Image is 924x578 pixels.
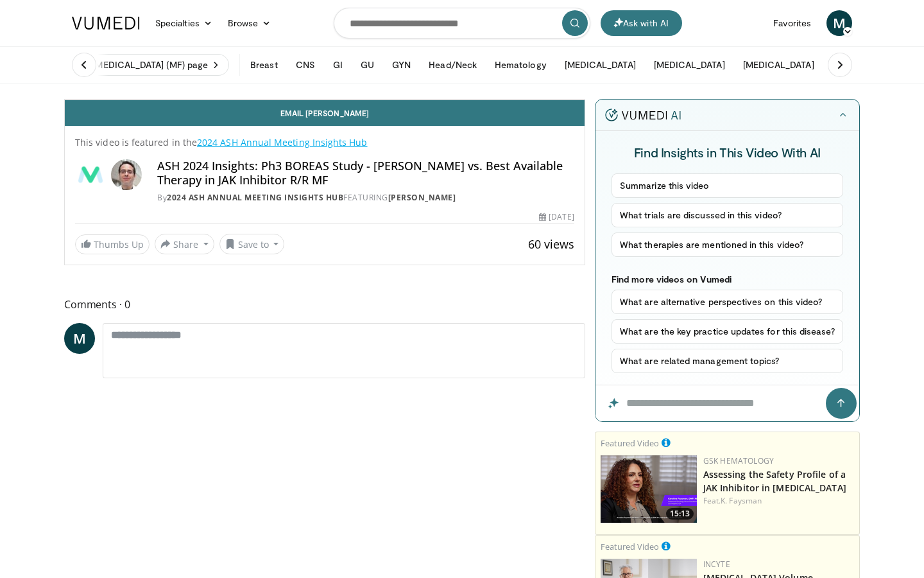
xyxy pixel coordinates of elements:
[612,290,843,314] button: What are alternative perspectives on this video?
[65,100,585,126] a: Email [PERSON_NAME]
[703,455,774,466] a: GSK Hematology
[111,159,142,190] img: Avatar
[612,274,843,285] p: Find more videos on Vumedi
[826,10,852,36] a: M
[72,17,140,30] img: VuMedi Logo
[703,468,846,494] a: Assessing the Safety Profile of a JAK Inhibitor in [MEDICAL_DATA]
[243,52,285,78] button: Breast
[612,232,843,257] button: What therapies are mentioned in this video?
[325,52,350,78] button: GI
[64,296,585,313] span: Comments 0
[601,437,659,449] small: Featured Video
[766,10,819,36] a: Favorites
[487,52,554,78] button: Hematology
[384,52,418,78] button: GYN
[601,541,659,552] small: Featured Video
[388,192,456,203] a: [PERSON_NAME]
[612,319,843,344] button: What are the key practice updates for this disease?
[353,52,382,78] button: GU
[557,52,644,78] button: [MEDICAL_DATA]
[703,559,730,570] a: Incyte
[75,234,150,254] a: Thumbs Up
[595,385,859,421] input: Question for the AI
[646,52,733,78] button: [MEDICAL_DATA]
[703,495,854,507] div: Feat.
[220,10,279,36] a: Browse
[157,159,574,187] h4: ASH 2024 Insights: Ph3 BOREAS Study - [PERSON_NAME] vs. Best Available Therapy in JAK Inhibitor R...
[157,192,574,204] div: By FEATURING
[167,192,343,203] a: 2024 ASH Annual Meeting Insights Hub
[539,211,574,223] div: [DATE]
[288,52,323,78] button: CNS
[612,203,843,227] button: What trials are discussed in this video?
[334,8,590,39] input: Search topics, interventions
[528,236,574,252] span: 60 views
[721,495,762,506] a: K. Faysman
[64,323,95,354] a: M
[605,109,681,121] img: vumedi-ai-logo.v2.svg
[601,10,682,36] button: Ask with AI
[421,52,484,78] button: Head/Neck
[601,455,697,523] a: 15:13
[612,173,843,198] button: Summarize this video
[666,508,694,520] span: 15:13
[612,144,843,161] h4: Find Insights in This Video With AI
[197,136,368,148] a: 2024 ASH Annual Meeting Insights Hub
[612,349,843,373] button: What are related management topics?
[64,54,229,76] a: Visit [MEDICAL_DATA] (MF) page
[75,159,106,190] img: 2024 ASH Annual Meeting Insights Hub
[601,455,697,523] img: 9c0ca72d-7dbd-4753-bc55-5a87fb9df000.png.150x105_q85_crop-smart_upscale.png
[148,10,220,36] a: Specialties
[75,136,574,149] p: This video is featured in the
[735,52,822,78] button: [MEDICAL_DATA]
[219,234,285,254] button: Save to
[155,234,214,254] button: Share
[65,100,585,100] video-js: Video Player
